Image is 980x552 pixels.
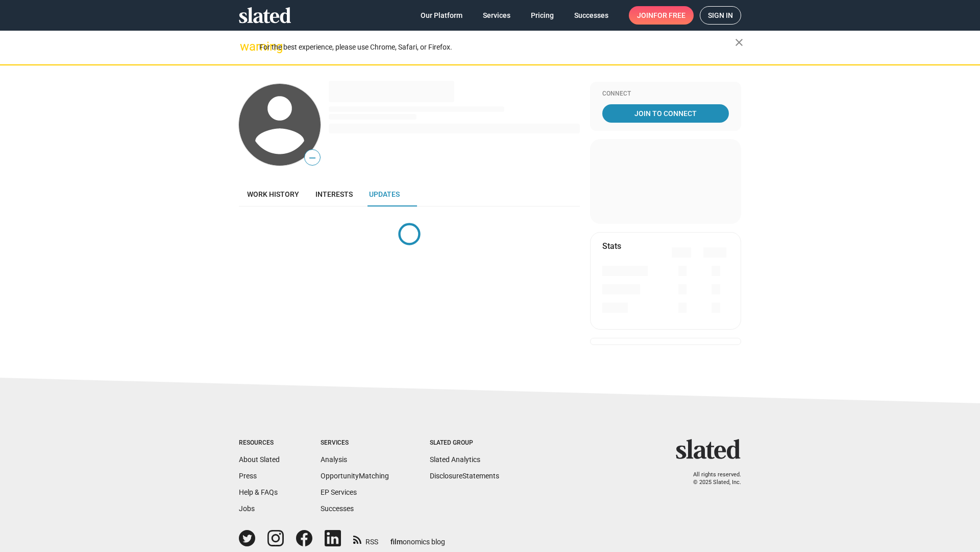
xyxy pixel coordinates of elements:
span: for free [653,6,685,25]
a: Successes [321,504,354,513]
a: RSS [353,531,378,547]
a: OpportunityMatching [321,472,389,480]
div: Slated Group [430,439,499,447]
span: Pricing [531,6,554,25]
span: Join [637,6,685,25]
a: Work history [239,182,307,206]
a: Updates [361,182,408,206]
mat-card-title: Stats [602,241,621,251]
a: Our Platform [412,6,471,25]
a: Sign in [700,6,741,25]
mat-icon: warning [240,40,252,53]
span: Join To Connect [604,104,727,123]
a: Join To Connect [602,104,729,123]
a: DisclosureStatements [430,472,499,480]
span: Updates [369,190,400,198]
a: Help & FAQs [239,488,278,496]
span: film [390,538,403,546]
span: Interests [315,190,353,198]
div: For the best experience, please use Chrome, Safari, or Firefox. [259,40,735,54]
mat-icon: close [733,36,745,49]
a: Press [239,472,257,480]
div: Connect [602,90,729,98]
a: Services [475,6,519,25]
a: Slated Analytics [430,455,480,464]
div: Resources [239,439,280,447]
span: — [305,151,320,165]
a: Pricing [523,6,562,25]
a: EP Services [321,488,357,496]
a: filmonomics blog [390,529,445,547]
a: Joinfor free [629,6,694,25]
span: Work history [247,190,299,198]
a: Jobs [239,504,255,513]
span: Sign in [708,7,733,24]
span: Successes [574,6,608,25]
p: All rights reserved. © 2025 Slated, Inc. [682,471,741,486]
a: Interests [307,182,361,206]
a: Analysis [321,455,347,464]
a: Successes [566,6,617,25]
div: Services [321,439,389,447]
a: About Slated [239,455,280,464]
span: Our Platform [421,6,462,25]
span: Services [483,6,510,25]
